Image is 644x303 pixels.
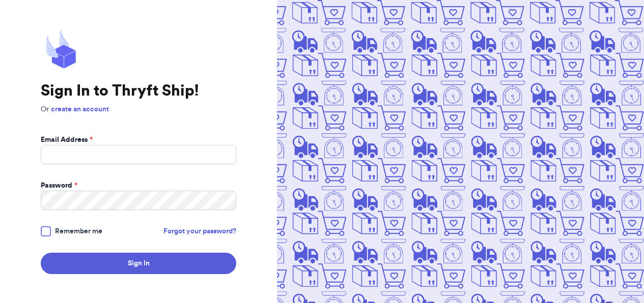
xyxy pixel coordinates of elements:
label: Password [41,180,77,191]
a: Forgot your password? [163,226,236,236]
a: create an account [51,106,109,113]
p: Or [41,104,236,114]
label: Email Address [41,135,93,145]
h1: Sign In to Thryft Ship! [41,82,236,100]
span: Remember me [55,226,102,236]
button: Sign In [41,253,236,274]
